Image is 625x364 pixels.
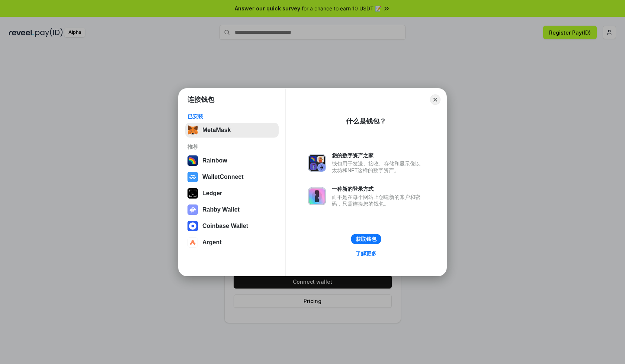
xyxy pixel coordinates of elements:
[187,144,276,150] div: 推荐
[202,157,227,164] div: Rainbow
[185,170,279,184] button: WalletConnect
[187,155,198,166] img: svg+xml,%3Csvg%20width%3D%22120%22%20height%3D%22120%22%20viewBox%3D%220%200%20120%20120%22%20fil...
[185,202,279,217] button: Rabby Wallet
[187,188,198,199] img: svg+xml,%3Csvg%20xmlns%3D%22http%3A%2F%2Fwww.w3.org%2F2000%2Fsvg%22%20width%3D%2228%22%20height%3...
[185,186,279,201] button: Ledger
[332,194,424,207] div: 而不是在每个网站上创建新的账户和密码，只需连接您的钱包。
[185,123,279,138] button: MetaMask
[356,236,376,242] div: 获取钱包
[202,239,222,246] div: Argent
[202,206,240,213] div: Rabby Wallet
[430,94,440,105] button: Close
[187,125,198,135] img: svg+xml,%3Csvg%20fill%3D%22none%22%20height%3D%2233%22%20viewBox%3D%220%200%2035%2033%22%20width%...
[185,153,279,168] button: Rainbow
[356,250,376,257] div: 了解更多
[187,172,198,182] img: svg+xml,%3Csvg%20width%3D%2228%22%20height%3D%2228%22%20viewBox%3D%220%200%2028%2028%22%20fill%3D...
[185,219,279,233] button: Coinbase Wallet
[332,152,424,159] div: 您的数字资产之家
[187,113,276,120] div: 已安装
[308,154,326,172] img: svg+xml,%3Csvg%20xmlns%3D%22http%3A%2F%2Fwww.w3.org%2F2000%2Fsvg%22%20fill%3D%22none%22%20viewBox...
[185,235,279,250] button: Argent
[346,117,386,126] div: 什么是钱包？
[351,234,381,244] button: 获取钱包
[332,160,424,174] div: 钱包用于发送、接收、存储和显示像以太坊和NFT这样的数字资产。
[332,186,424,192] div: 一种新的登录方式
[187,204,198,215] img: svg+xml,%3Csvg%20xmlns%3D%22http%3A%2F%2Fwww.w3.org%2F2000%2Fsvg%22%20fill%3D%22none%22%20viewBox...
[202,223,248,229] div: Coinbase Wallet
[187,95,214,104] h1: 连接钱包
[308,187,326,205] img: svg+xml,%3Csvg%20xmlns%3D%22http%3A%2F%2Fwww.w3.org%2F2000%2Fsvg%22%20fill%3D%22none%22%20viewBox...
[202,127,231,133] div: MetaMask
[202,174,244,180] div: WalletConnect
[187,237,198,248] img: svg+xml,%3Csvg%20width%3D%2228%22%20height%3D%2228%22%20viewBox%3D%220%200%2028%2028%22%20fill%3D...
[202,190,222,197] div: Ledger
[351,249,381,258] a: 了解更多
[187,221,198,231] img: svg+xml,%3Csvg%20width%3D%2228%22%20height%3D%2228%22%20viewBox%3D%220%200%2028%2028%22%20fill%3D...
